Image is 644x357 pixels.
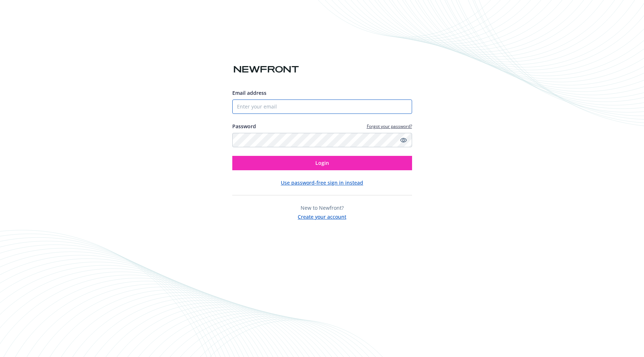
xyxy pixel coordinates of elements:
[232,63,300,76] img: Newfront logo
[281,179,363,186] button: Use password-free sign in instead
[232,89,266,96] span: Email address
[232,122,256,130] label: Password
[232,156,412,170] button: Login
[367,123,412,129] a: Forgot your password?
[301,204,344,211] span: New to Newfront?
[399,136,408,144] a: Show password
[232,133,412,147] input: Enter your password
[298,212,346,221] button: Create your account
[315,159,329,166] span: Login
[232,99,412,114] input: Enter your email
